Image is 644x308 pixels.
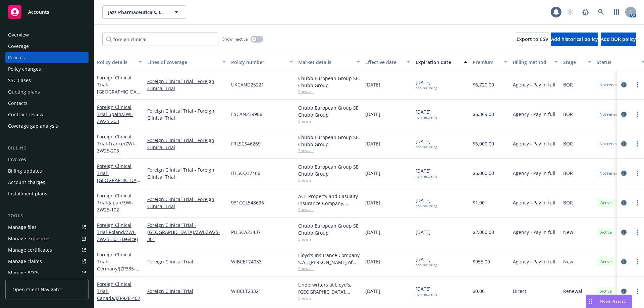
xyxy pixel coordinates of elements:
div: Tools [5,212,89,219]
span: $6,000.00 [473,140,494,147]
a: Manage files [5,222,89,233]
span: 931CGL548696 [231,199,264,206]
div: Quoting plans [8,86,40,97]
div: Stage [563,59,584,66]
span: [DATE] [365,258,380,265]
span: Show inactive [222,36,248,42]
a: Foreign Clinical Trial - Foreign Clinical Trial [147,137,226,151]
span: Show all [298,89,360,95]
span: Nova Assist [600,298,626,304]
a: Manage BORs [5,267,89,278]
a: Foreign Clinical Trial [97,281,140,301]
div: Coverage gap analysis [8,121,58,131]
span: FRLSCS46269 [231,140,261,147]
div: Policy number [231,59,285,66]
div: Invoices [8,154,26,165]
div: Installment plans [8,188,47,199]
span: ESCAN239906 [231,111,262,118]
div: Status [597,59,638,66]
span: $6,369.00 [473,111,494,118]
span: [DATE] [365,288,380,295]
button: Billing method [510,54,560,70]
a: Foreign Clinical Trial [147,258,226,265]
span: Show all [298,266,360,271]
span: New [563,229,573,236]
span: [DATE] [365,111,380,118]
a: Foreign Clinical Trial [97,222,138,242]
span: Show all [298,118,360,124]
span: $955.00 [473,258,490,265]
span: PLLSCA23437 [231,229,261,236]
a: circleInformation [620,81,628,89]
a: circleInformation [620,169,628,177]
a: more [633,228,641,236]
span: [DATE] [416,79,437,90]
span: - France/ZWI-ZW25-203 [97,140,136,154]
span: Direct [513,288,526,295]
div: Policy details [97,59,135,66]
span: [DATE] [365,140,380,147]
span: [DATE] [365,170,380,177]
div: Account charges [8,177,45,188]
a: circleInformation [620,110,628,118]
span: Active [599,288,613,294]
button: Jazz Pharmaceuticals, Inc. [102,5,186,19]
a: Switch app [610,5,623,19]
span: Not renewing [599,82,625,88]
span: Agency - Pay in full [513,170,555,177]
span: $6,720.00 [473,81,494,88]
a: Billing updates [5,166,89,176]
div: Chubb European Group SE, Chubb Group [298,104,360,118]
a: Foreign Clinical Trial [97,192,133,213]
div: Manage certificates [8,245,52,255]
span: - Poland/ZWI-ZW25-301 (Device) [97,229,138,242]
div: Manage claims [8,256,42,267]
span: UKCAND25221 [231,81,264,88]
button: Export to CSV [517,33,548,46]
a: circleInformation [620,140,628,148]
a: Account charges [5,177,89,188]
span: Active [599,200,613,206]
div: Drag to move [586,295,594,308]
span: Not renewing [599,111,625,117]
span: Agency - Pay in full [513,229,555,236]
span: New [563,258,573,265]
span: Manage exposures [5,233,89,244]
span: - [GEOGRAPHIC_DATA]/ZWI-ZW25-203 [97,81,140,102]
span: BOR [563,170,573,177]
span: [DATE] [416,197,437,208]
a: Foreign Clinical Trial [147,288,226,295]
span: - [GEOGRAPHIC_DATA]/ZWI-ZW25-203 [97,170,140,190]
span: [DATE] [416,229,431,236]
div: Lloyd's Insurance Company S.A., [PERSON_NAME] of [GEOGRAPHIC_DATA] [298,252,360,266]
span: [DATE] [365,229,380,236]
button: Policy details [94,54,145,70]
span: - Spain/ZWI-ZW25-203 [97,111,133,124]
span: - Germany/JZP385-301 [97,258,139,279]
div: non-recurring [416,86,437,90]
span: [DATE] [365,199,380,206]
div: Policy changes [8,64,41,74]
span: [DATE] [416,108,437,120]
a: Manage claims [5,256,89,267]
a: more [633,140,641,148]
div: Chubb European Group SE, Chubb Group [298,134,360,148]
span: ITLSCQ37466 [231,170,260,177]
span: Accounts [28,9,49,15]
div: Market details [298,59,353,66]
a: Overview [5,29,89,40]
div: non-recurring [416,145,437,149]
a: more [633,199,641,207]
div: Billing method [513,59,550,66]
div: Underwriters at Lloyd's, [GEOGRAPHIC_DATA], [PERSON_NAME] of [GEOGRAPHIC_DATA], Clinical Trials I... [298,281,360,295]
div: non-recurring [416,292,437,297]
span: Export to CSV [517,36,548,42]
button: Add BOR policy [601,33,636,46]
div: Manage exposures [8,233,51,244]
span: [DATE] [416,285,437,297]
a: Foreign Clinical Trial - Foreign Clinical Trial [147,107,226,121]
span: Add BOR policy [601,36,636,42]
span: BOR [563,199,573,206]
a: more [633,110,641,118]
a: Invoices [5,154,89,165]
